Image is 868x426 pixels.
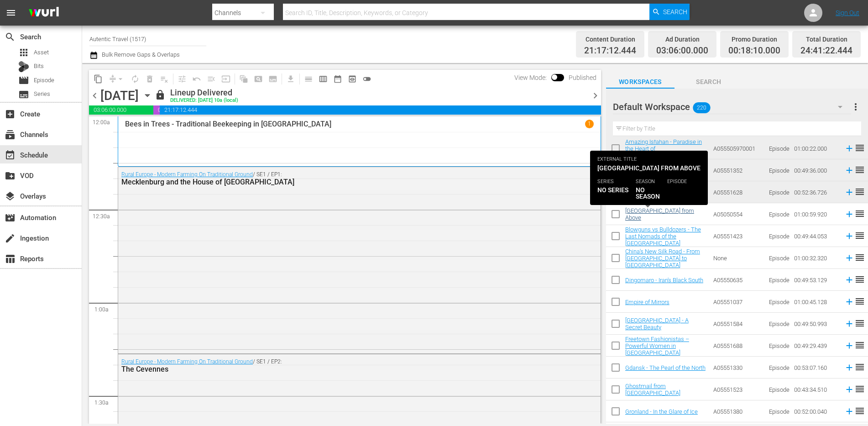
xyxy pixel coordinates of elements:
span: Episode [18,75,29,86]
td: A05550635 [710,269,765,291]
span: reorder [854,142,865,153]
td: 00:53:07.160 [790,357,841,379]
td: Episode [765,247,790,269]
span: Reports [5,253,16,264]
td: Episode [765,335,790,357]
td: 01:00:59.920 [790,203,841,225]
a: Amazing Isfahan - Paradise in the Heart of [GEOGRAPHIC_DATA] [625,138,702,159]
span: reorder [854,405,865,416]
svg: Add to Schedule [844,253,854,263]
a: Dingomaro - Iran's Black South [625,277,703,284]
span: preview_outlined [348,74,357,84]
td: A05551523 [710,379,765,400]
span: reorder [854,274,865,285]
td: A055505970001 [710,137,765,159]
svg: Add to Schedule [844,165,854,175]
span: reorder [854,340,865,351]
span: calendar_view_week_outlined [319,74,328,84]
span: reorder [854,384,865,394]
span: reorder [854,362,865,373]
td: Episode [765,357,790,379]
svg: Add to Schedule [844,406,854,416]
span: Published [564,74,601,81]
span: Week Calendar View [316,72,330,86]
td: A05551628 [710,181,765,203]
td: Episode [765,313,790,335]
a: Bali Spirit - Island of the Gods [625,167,701,174]
a: Rural Europe - Modern Farming On Traditional Ground [121,171,253,178]
span: Day Calendar View [298,70,316,88]
button: Search [649,4,690,20]
td: Episode [765,291,790,313]
td: Episode [765,269,790,291]
td: Episode [765,159,790,181]
a: Rural Europe - Modern Farming On Traditional Ground [121,358,253,365]
span: 24 hours Lineup View is OFF [360,72,374,86]
div: The Cevennes [121,365,548,373]
td: Episode [765,379,790,400]
svg: Add to Schedule [844,143,854,153]
td: Episode [765,203,790,225]
span: Refresh All Search Blocks [233,70,251,88]
td: Episode [765,181,790,203]
span: toggle_off [362,74,371,84]
td: 00:49:36.000 [790,159,841,181]
div: / SE1 / EP2: [121,358,548,373]
span: lock [155,89,166,100]
div: / SE1 / EP1: [121,171,548,186]
span: reorder [854,296,865,307]
span: Create [5,109,16,120]
td: A05551423 [710,225,765,247]
td: Episode [765,400,790,422]
span: Asset [18,47,29,58]
td: 00:49:29.439 [790,335,841,357]
svg: Add to Schedule [844,275,854,285]
span: Search [675,76,743,88]
span: Remove Gaps & Overlaps [105,72,128,86]
span: Workspaces [606,76,675,88]
td: 00:49:44.053 [790,225,841,247]
a: Empire of Mirrors [625,299,669,305]
span: 03:06:00.000 [89,105,153,115]
td: 00:49:53.129 [790,269,841,291]
a: [GEOGRAPHIC_DATA] - A Secret Beauty [625,317,689,331]
td: 00:52:36.726 [790,181,841,203]
a: Sign Out [836,9,859,16]
svg: Add to Schedule [844,363,854,373]
span: Select an event to delete [142,72,157,86]
p: Bees in Trees - Traditional Beekeeping in [GEOGRAPHIC_DATA] [125,120,331,128]
svg: Add to Schedule [844,341,854,351]
a: [GEOGRAPHIC_DATA] from Above [625,207,694,221]
td: A05551584 [710,313,765,335]
div: [DATE] [100,88,139,103]
span: Bulk Remove Gaps & Overlaps [100,51,180,58]
span: 21:17:12.444 [160,105,601,115]
td: 00:52:00.040 [790,400,841,422]
div: Content Duration [584,33,636,46]
td: Episode [765,225,790,247]
span: Download as CSV [280,70,298,88]
span: reorder [854,318,865,329]
svg: Add to Schedule [844,384,854,394]
div: Default Workspace [613,94,851,120]
span: chevron_right [590,90,601,101]
a: Gdansk - The Pearl of the North [625,364,706,371]
svg: Add to Schedule [844,231,854,241]
img: ans4CAIJ8jUAAAAAAAAAAAAAAAAAAAAAAAAgQb4GAAAAAAAAAAAAAAAAAAAAAAAAJMjXAAAAAAAAAAAAAAAAAAAAAAAAgAT5G... [22,2,66,24]
span: reorder [854,208,865,219]
div: Bits [18,61,29,72]
div: Ad Duration [656,33,708,46]
svg: Add to Schedule [844,187,854,197]
td: None [710,247,765,269]
span: 220 [693,98,710,117]
span: more_vert [850,101,861,112]
td: A05551688 [710,335,765,357]
td: A05050554 [710,203,765,225]
a: Bees in Trees - Traditional Beekeeping in [GEOGRAPHIC_DATA] [625,182,693,203]
span: Series [18,89,29,100]
span: menu [5,7,16,18]
span: VOD [5,170,16,181]
span: View Mode: [510,74,551,81]
span: reorder [854,164,865,175]
a: Gronland - In the Glare of Ice [625,408,698,415]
